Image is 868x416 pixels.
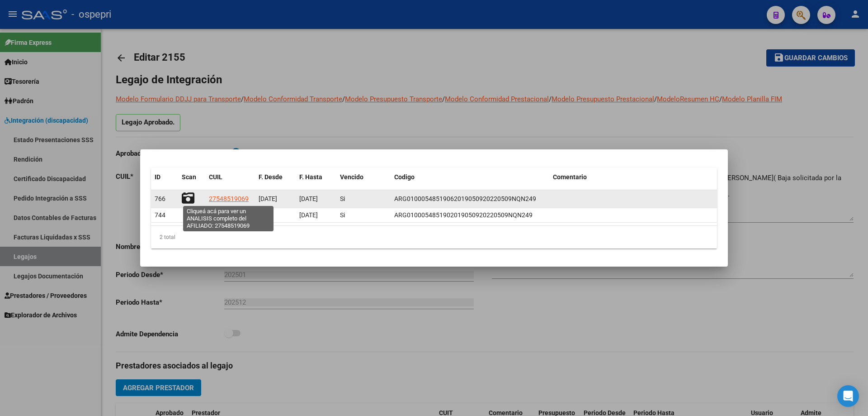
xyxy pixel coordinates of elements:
span: ARG01000548519062019050920220509NQN249 [394,195,536,202]
datatable-header-cell: ID [151,167,178,187]
span: Si [340,211,345,219]
span: 27548519069 [209,211,249,219]
span: Si [340,195,345,202]
span: Comentario [553,173,587,181]
span: Vencido [340,173,363,181]
span: ID [155,173,160,181]
div: 2 total [151,226,717,249]
span: 744 [155,211,165,219]
span: F. Desde [259,173,283,181]
span: Scan [182,173,196,181]
datatable-header-cell: Vencido [336,167,391,187]
datatable-header-cell: Comentario [549,167,717,187]
datatable-header-cell: CUIL [205,167,255,187]
datatable-header-cell: F. Hasta [296,167,336,187]
span: [DATE] [299,195,318,202]
span: 27548519069 [209,195,249,202]
datatable-header-cell: F. Desde [255,167,296,187]
span: CUIL [209,173,222,181]
datatable-header-cell: Scan [178,167,205,187]
span: F. Hasta [299,173,322,181]
span: Codigo [394,173,415,181]
span: [DATE] [259,195,277,202]
span: 766 [155,195,165,202]
span: ARG0100054851902019050920220509NQN249 [394,211,533,219]
div: Open Intercom Messenger [837,385,859,407]
span: [DATE] [299,211,318,219]
datatable-header-cell: Codigo [391,167,549,187]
